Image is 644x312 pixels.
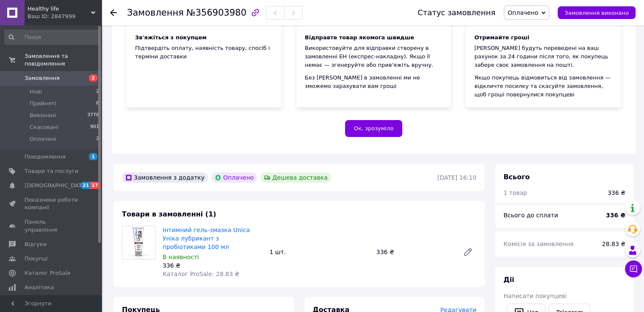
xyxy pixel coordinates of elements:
[508,9,538,16] span: Оплачено
[25,167,78,175] span: Товари та послуги
[30,135,56,143] span: Оплачені
[28,13,102,20] div: Ваш ID: 2847999
[305,74,443,90] div: Без [PERSON_NAME] в замовленні ми не зможемо зарахувати вам гроші
[122,226,155,259] img: Інтимний гель-змазка Unica Уніка лубрикант з пробіотиками 100 мл
[25,241,47,248] span: Відгуки
[608,189,625,197] div: 336 ₴
[25,182,87,189] span: [DEMOGRAPHIC_DATA]
[503,173,530,181] span: Всього
[345,120,403,137] button: Ок, зрозуміло
[127,8,184,18] span: Замовлення
[96,100,99,107] span: 8
[90,123,99,131] span: 901
[30,112,56,119] span: Виконані
[503,293,567,299] span: Написати покупцеві
[417,8,495,17] div: Статус замовлення
[110,8,117,17] div: Повернутися назад
[25,74,60,82] span: Замовлення
[25,218,78,233] span: Панель управління
[89,153,97,160] span: 1
[602,241,625,247] span: 28.83 ₴
[266,246,373,258] div: 1 шт.
[28,5,91,13] span: Healthy life
[25,153,66,161] span: Повідомлення
[503,241,574,247] span: Комісія за замовлення
[87,112,99,119] span: 3778
[135,44,273,61] div: Підтвердіть оплату, наявність товару, спосіб і терміни доставки
[25,196,78,211] span: Показники роботи компанії
[305,16,443,27] div: 2
[474,44,612,69] div: [PERSON_NAME] будуть переведені на ваш рахунок за 24 години після того, як покупець забере своє з...
[30,88,42,96] span: Нові
[25,255,47,263] span: Покупці
[474,74,612,99] div: Якщо покупець відмовиться від замовлення — відкличте посилку та скасуйте замовлення, щоб гроші по...
[373,246,456,258] div: 336 ₴
[474,16,612,27] div: 3
[135,16,273,27] div: 1
[4,30,100,45] input: Пошук
[89,74,97,82] span: 2
[122,172,208,183] div: Замовлення з додатку
[163,227,250,250] a: Інтимний гель-змазка Unica Уніка лубрикант з пробіотиками 100 мл
[437,174,476,181] time: [DATE] 16:10
[474,34,529,41] b: Отримайте гроші
[564,10,629,16] span: Замовлення виконано
[305,44,443,69] div: Використовуйте для відправки створену в замовленні ЕН (експрес-накладну). Якщо її немає — згенеру...
[25,52,102,68] span: Замовлення та повідомлення
[211,172,257,183] div: Оплачено
[122,210,216,218] span: Товари в замовленні (1)
[558,6,636,19] button: Замовлення виконано
[503,276,514,284] span: Дії
[25,269,70,277] span: Каталог ProSale
[163,261,263,270] div: 336 ₴
[30,100,56,107] span: Прийняті
[260,172,331,183] div: Дешева доставка
[90,182,100,189] span: 17
[625,260,642,277] button: Чат з покупцем
[96,88,99,96] span: 2
[163,271,239,277] span: Каталог ProSale: 28.83 ₴
[354,125,394,131] span: Ок, зрозуміло
[503,189,527,196] span: 1 товар
[96,135,99,143] span: 2
[80,182,90,189] span: 21
[503,212,558,219] span: Всього до сплати
[163,254,199,260] span: В наявності
[25,284,54,291] span: Аналітика
[135,34,207,41] b: Зв'яжіться з покупцем
[186,8,246,18] span: №356903980
[606,212,625,219] b: 336 ₴
[459,244,476,260] a: Редагувати
[30,123,58,131] span: Скасовані
[305,34,414,41] b: Відправте товар якомога швидше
